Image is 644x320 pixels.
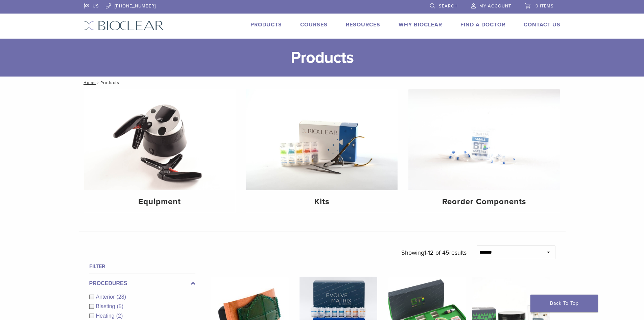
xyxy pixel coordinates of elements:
[530,295,598,312] a: Back To Top
[300,21,328,28] a: Courses
[246,89,398,212] a: Kits
[535,3,554,9] span: 0 items
[116,313,123,319] span: (2)
[424,249,449,256] span: 1-12 of 45
[460,21,505,28] a: Find A Doctor
[252,196,392,208] h4: Kits
[96,81,100,84] span: /
[439,3,458,9] span: Search
[90,196,230,208] h4: Equipment
[84,89,236,212] a: Equipment
[251,21,282,28] a: Products
[524,21,560,28] a: Contact Us
[89,262,195,271] h4: Filter
[408,89,560,212] a: Reorder Components
[346,21,380,28] a: Resources
[399,21,442,28] a: Why Bioclear
[96,294,117,300] span: Anterior
[401,246,467,260] p: Showing results
[414,196,554,208] h4: Reorder Components
[89,279,195,287] label: Procedures
[408,89,560,190] img: Reorder Components
[479,3,511,9] span: My Account
[117,303,123,309] span: (5)
[96,313,116,319] span: Heating
[84,89,236,190] img: Equipment
[96,303,117,309] span: Blasting
[81,80,96,85] a: Home
[79,77,566,89] nav: Products
[246,89,398,190] img: Kits
[84,21,164,30] img: Bioclear
[117,294,126,300] span: (28)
